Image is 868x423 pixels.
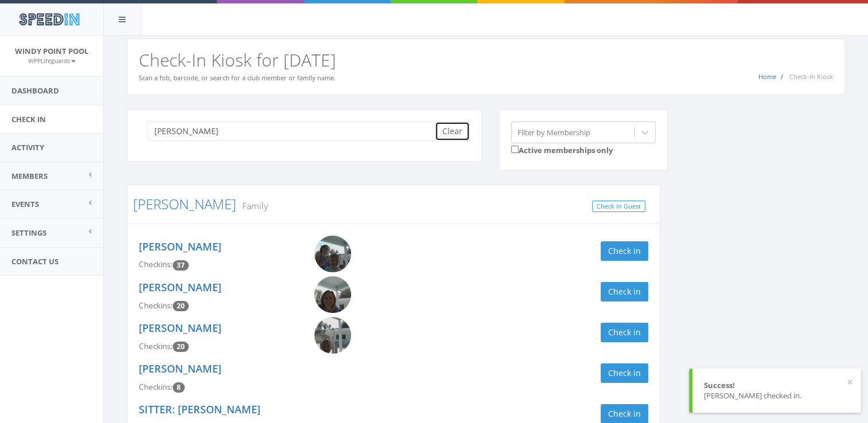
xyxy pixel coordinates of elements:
a: [PERSON_NAME] [139,362,221,375]
div: [PERSON_NAME] checked in. [704,390,850,401]
span: Checkin count [173,260,189,271]
small: Scan a fob, barcode, or search for a club member or family name. [139,73,336,82]
a: [PERSON_NAME] [133,194,236,213]
span: Checkin count [173,342,189,352]
small: Family [236,199,268,212]
span: Events [11,199,39,209]
span: Settings [11,228,46,238]
div: Success! [704,380,850,391]
a: SITTER: [PERSON_NAME] [139,402,260,416]
span: Check-In Kiosk [789,72,833,81]
img: Graham_Holloway.png [314,317,351,354]
input: Active memberships only [511,146,519,153]
span: Checkin count [173,301,189,311]
small: WPPLifeguards [28,57,76,65]
div: Filter by Membership [517,127,590,138]
button: Check in [601,363,648,383]
button: Check in [601,323,648,342]
img: speedin_logo.png [13,9,85,30]
span: Members [11,171,48,181]
a: [PERSON_NAME] [139,240,221,253]
a: Check In Guest [592,201,645,213]
button: Check in [601,282,648,301]
a: [PERSON_NAME] [139,321,221,335]
span: Contact Us [11,256,59,267]
a: Home [758,72,776,81]
img: Lucas_Holloway.png [314,236,351,272]
span: Checkin count [173,382,185,393]
h2: Check-In Kiosk for [DATE] [139,50,833,69]
a: [PERSON_NAME] [139,280,221,294]
span: Checkins: [139,382,173,392]
label: Active memberships only [511,143,613,156]
button: Check in [601,241,648,261]
span: Checkins: [139,341,173,351]
input: Search a name to check in [147,122,443,141]
span: Checkins: [139,259,173,269]
button: × [847,377,853,388]
span: Checkins: [139,300,173,311]
span: Windy Point Pool [15,46,88,56]
img: Laura_Holloway.png [314,276,351,313]
a: WPPLifeguards [28,55,76,65]
button: Clear [435,122,470,141]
